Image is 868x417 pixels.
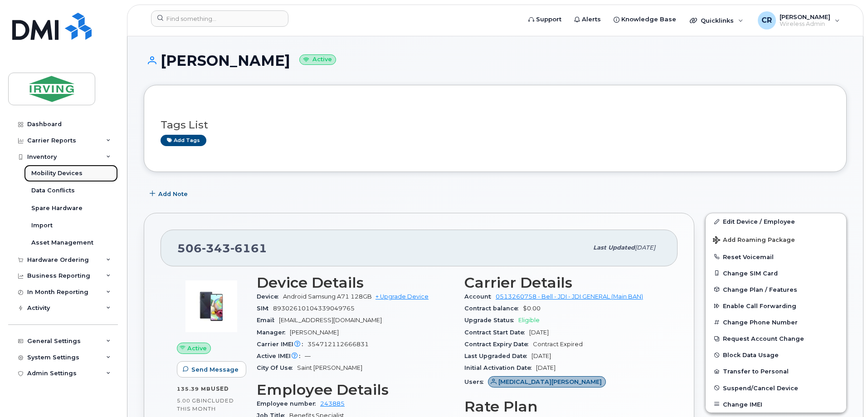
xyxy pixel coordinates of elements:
[283,293,372,300] span: Android Samsung A71 128GB
[593,244,635,251] span: Last updated
[706,380,846,396] button: Suspend/Cancel Device
[532,353,551,359] span: [DATE]
[706,230,846,249] button: Add Roaming Package
[158,190,188,198] span: Add Note
[257,305,273,312] span: SIM
[279,317,382,324] span: [EMAIL_ADDRESS][DOMAIN_NAME]
[161,119,830,131] h3: Tags List
[187,344,207,353] span: Active
[723,286,797,293] span: Change Plan / Features
[723,303,796,309] span: Enable Call Forwarding
[305,353,311,359] span: —
[533,341,583,348] span: Contract Expired
[177,386,211,392] span: 135.39 MB
[464,305,523,312] span: Contract balance
[706,281,846,298] button: Change Plan / Features
[257,364,297,371] span: City Of Use
[273,305,355,312] span: 89302610104339049765
[464,317,518,324] span: Upgrade Status
[723,384,798,391] span: Suspend/Cancel Device
[257,329,290,336] span: Manager
[529,329,549,336] span: [DATE]
[320,400,345,407] a: 243885
[635,244,655,251] span: [DATE]
[177,361,246,378] button: Send Message
[177,397,234,412] span: included this month
[257,400,320,407] span: Employee number
[464,293,496,300] span: Account
[706,396,846,412] button: Change IMEI
[257,275,454,291] h3: Device Details
[202,241,230,255] span: 343
[464,353,532,359] span: Last Upgraded Date
[706,363,846,379] button: Transfer to Personal
[191,365,239,374] span: Send Message
[706,347,846,363] button: Block Data Usage
[706,314,846,330] button: Change Phone Number
[257,317,279,324] span: Email
[706,298,846,314] button: Enable Call Forwarding
[177,397,201,404] span: 5.00 GB
[464,378,488,385] span: Users
[498,378,602,386] span: [MEDICAL_DATA][PERSON_NAME]
[257,353,305,359] span: Active IMEI
[144,53,847,69] h1: [PERSON_NAME]
[523,305,541,312] span: $0.00
[144,186,195,202] button: Add Note
[706,330,846,347] button: Request Account Change
[299,54,336,65] small: Active
[257,382,454,398] h3: Employee Details
[464,329,529,336] span: Contract Start Date
[536,364,556,371] span: [DATE]
[177,241,267,255] span: 506
[518,317,540,324] span: Eligible
[496,293,643,300] a: 0513260758 - Bell - JDI - JDI GENERAL (Main BAN)
[706,213,846,230] a: Edit Device / Employee
[297,364,362,371] span: Saint [PERSON_NAME]
[375,293,429,300] a: + Upgrade Device
[464,275,661,291] h3: Carrier Details
[464,398,661,415] h3: Rate Plan
[257,341,307,348] span: Carrier IMEI
[488,378,606,385] a: [MEDICAL_DATA][PERSON_NAME]
[211,385,229,392] span: used
[290,329,339,336] span: [PERSON_NAME]
[713,236,795,245] span: Add Roaming Package
[464,364,536,371] span: Initial Activation Date
[230,241,267,255] span: 6161
[706,265,846,281] button: Change SIM Card
[161,135,206,146] a: Add tags
[257,293,283,300] span: Device
[184,279,239,334] img: image20231002-3703462-2fiket.jpeg
[307,341,369,348] span: 354712112666831
[464,341,533,348] span: Contract Expiry Date
[706,249,846,265] button: Reset Voicemail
